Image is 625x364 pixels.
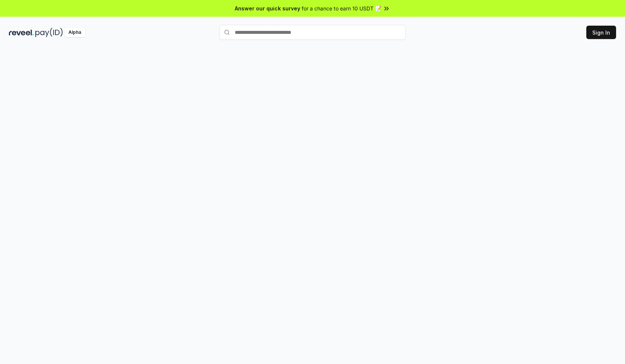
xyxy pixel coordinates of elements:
[9,28,34,37] img: reveel_dark
[302,4,381,12] span: for a chance to earn 10 USDT 📝
[586,26,616,39] button: Sign In
[64,28,85,37] div: Alpha
[35,28,63,37] img: pay_id
[235,4,300,12] span: Answer our quick survey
